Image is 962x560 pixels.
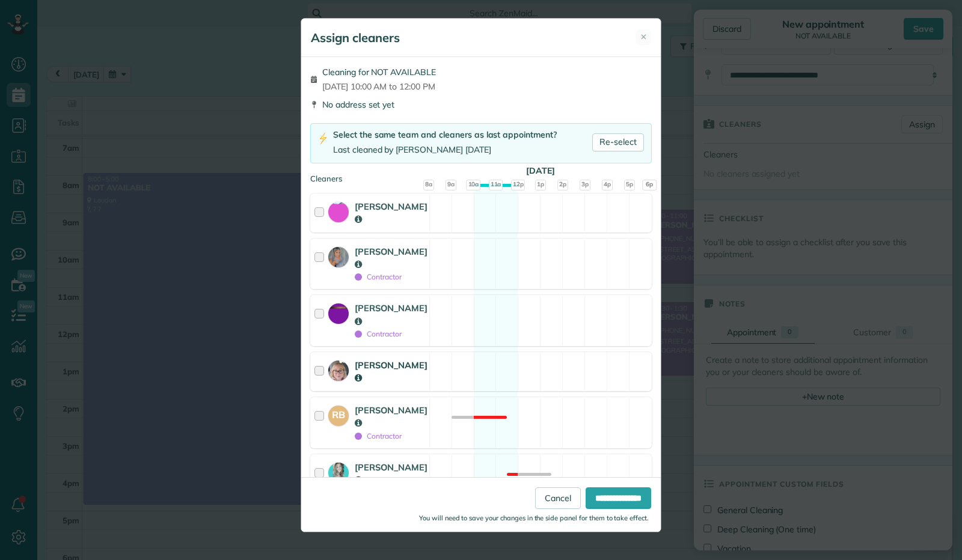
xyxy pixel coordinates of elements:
[310,173,652,177] div: Cleaners
[322,81,436,93] span: [DATE] 10:00 AM to 12:00 PM
[322,66,436,78] span: Cleaning for NOT AVAILABLE
[355,359,427,383] strong: [PERSON_NAME]
[355,329,402,338] span: Contractor
[328,406,349,422] strong: RB
[311,29,400,46] h5: Assign cleaners
[355,404,427,428] strong: [PERSON_NAME]
[355,272,402,281] span: Contractor
[310,99,652,111] div: No address set yet
[318,132,328,145] img: lightning-bolt-icon-94e5364df696ac2de96d3a42b8a9ff6ba979493684c50e6bbbcda72601fa0d29.png
[355,201,427,225] strong: [PERSON_NAME]
[592,133,644,151] a: Re-select
[355,302,427,326] strong: [PERSON_NAME]
[355,431,402,440] span: Contractor
[333,144,557,156] div: Last cleaned by [PERSON_NAME] [DATE]
[333,129,557,141] div: Select the same team and cleaners as last appointment?
[355,246,427,270] strong: [PERSON_NAME]
[355,461,427,485] strong: [PERSON_NAME]
[419,514,649,522] small: You will need to save your changes in the side panel for them to take effect.
[535,487,581,509] a: Cancel
[640,31,647,43] span: ✕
